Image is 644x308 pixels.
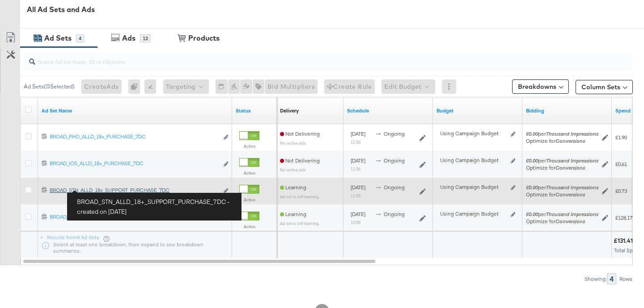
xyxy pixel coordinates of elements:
[50,213,218,221] div: BROAD_STN_ALLD_18+_HERO_PURCHASE_7DC
[440,183,508,191] div: Using Campaign Budget
[555,164,585,171] em: Conversions
[440,157,508,164] div: Using Campaign Budget
[384,130,405,137] span: ongoing
[526,130,538,137] em: £0.00
[122,33,136,43] div: Ads
[526,211,598,217] span: per
[280,184,306,191] span: Learning
[607,273,616,284] div: 4
[526,130,598,137] span: per
[239,143,259,149] label: Active
[526,107,608,114] a: Shows your bid and optimisation settings for this Ad Set.
[128,79,144,94] div: 0
[526,184,538,191] em: £0.00
[619,276,633,282] div: Rows
[236,107,273,114] a: Shows the current state of your Ad Set.
[280,130,320,137] span: Not Delivering
[280,221,320,226] sub: Ad set is still learning.
[50,187,218,196] a: BROAD_STN_ALLD_18+_SUPPORT_PURCHASE_7DC
[27,4,644,15] div: All Ad Sets and Ads
[44,33,72,43] div: Ad Sets
[526,157,598,164] span: per
[546,211,598,217] em: Thousand Impressions
[76,34,84,42] div: 4
[614,237,636,245] div: £131.41
[546,130,598,137] em: Thousand Impressions
[555,137,585,144] em: Conversions
[576,80,633,94] button: Column Sets
[351,211,365,217] span: [DATE]
[526,137,598,145] div: Optimize for
[526,211,538,217] em: £0.00
[239,197,259,203] label: Active
[50,160,218,167] div: BROAD_IOS_ALLD_18+_PURCHASE_7DC
[384,157,405,164] span: ongoing
[351,193,360,198] sub: 11:55
[351,220,360,225] sub: 10:55
[239,224,259,229] label: Active
[584,276,607,282] div: Showing:
[35,49,579,67] input: Search Ad Set Name, ID or Objective
[546,184,598,191] em: Thousand Impressions
[351,157,365,164] span: [DATE]
[50,187,218,194] div: BROAD_STN_ALLD_18+_SUPPORT_PURCHASE_7DC
[436,107,519,114] a: Shows the current budget of Ad Set.
[24,83,75,91] div: Ad Sets ( 0 Selected)
[351,166,360,171] sub: 11:56
[440,210,508,217] div: Using Campaign Budget
[280,211,306,217] span: Learning
[384,211,405,217] span: ongoing
[351,184,365,191] span: [DATE]
[526,184,598,191] span: per
[280,107,299,114] a: Reflects the ability of your Ad Set to achieve delivery based on ad states, schedule and budget.
[351,130,365,137] span: [DATE]
[440,130,508,137] div: Using Campaign Budget
[347,107,429,114] a: Shows when your Ad Set is scheduled to deliver.
[280,157,320,164] span: Not Delivering
[526,191,598,198] div: Optimize for
[50,213,218,223] a: BROAD_STN_ALLD_18+_HERO_PURCHASE_7DC
[280,167,306,172] sub: No active ads
[42,107,229,114] a: Your Ad Set name.
[140,34,151,42] div: 12
[555,218,585,225] em: Conversions
[50,160,218,169] a: BROAD_IOS_ALLD_18+_PURCHASE_7DC
[188,33,220,43] div: Products
[50,133,218,142] a: BROAD_PHO_ALLD_18+_PURCHASE_7DC
[280,194,320,199] sub: Ad set is still learning.
[50,133,218,140] div: BROAD_PHO_ALLD_18+_PURCHASE_7DC
[239,170,259,176] label: Active
[555,191,585,198] em: Conversions
[614,247,642,254] span: Total Spend
[351,139,360,145] sub: 11:58
[546,157,598,164] em: Thousand Impressions
[526,164,598,171] div: Optimize for
[280,107,299,114] div: Delivery
[384,184,405,191] span: ongoing
[280,140,306,146] sub: No active ads
[526,218,598,225] div: Optimize for
[526,157,538,164] em: £0.00
[512,79,569,94] button: Breakdowns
